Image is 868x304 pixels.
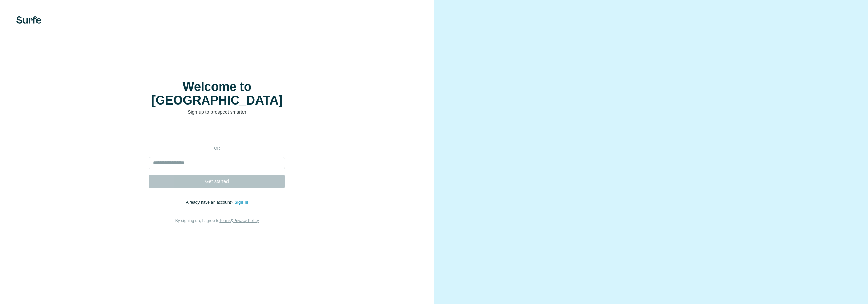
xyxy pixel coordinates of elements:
p: Sign up to prospect smarter [149,109,285,115]
a: Sign in [235,200,248,205]
img: Surfe's logo [16,16,41,24]
span: By signing up, I agree to & [175,218,259,223]
p: or [206,145,228,151]
a: Terms [219,218,231,223]
a: Privacy Policy [233,218,259,223]
h1: Welcome to [GEOGRAPHIC_DATA] [149,80,285,107]
iframe: Sign in with Google Button [145,126,289,141]
span: Already have an account? [186,200,235,205]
